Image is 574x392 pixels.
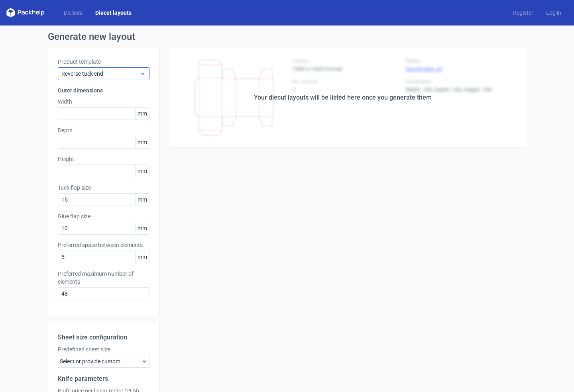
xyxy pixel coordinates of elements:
[58,58,149,66] label: Product template
[135,136,149,148] span: mm
[58,86,149,94] h3: Outer dimensions
[135,108,149,120] span: mm
[135,194,149,206] span: mm
[58,333,149,342] h2: Sheet size configuration
[254,93,432,102] div: Your diecut layouts will be listed here once you generate them
[507,9,540,17] a: Register
[89,9,138,17] a: Diecut layouts
[58,374,149,384] h2: Knife parameters
[48,32,526,41] h1: Generate new layout
[58,155,149,163] label: Height
[58,241,149,249] label: Preferred space between elements
[540,9,568,17] a: Log in
[58,184,149,192] label: Tuck flap size
[135,165,149,177] span: mm
[135,251,149,263] span: mm
[58,355,149,368] div: Select or provide custom
[58,270,149,286] label: Preferred maximum number of elements
[58,98,149,106] label: Width
[58,212,149,220] label: Glue flap size
[58,126,149,134] label: Depth
[57,9,89,17] a: Dielines
[135,222,149,234] span: mm
[61,70,140,78] span: Reverse tuck end
[58,345,149,353] label: Predefined sheet size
